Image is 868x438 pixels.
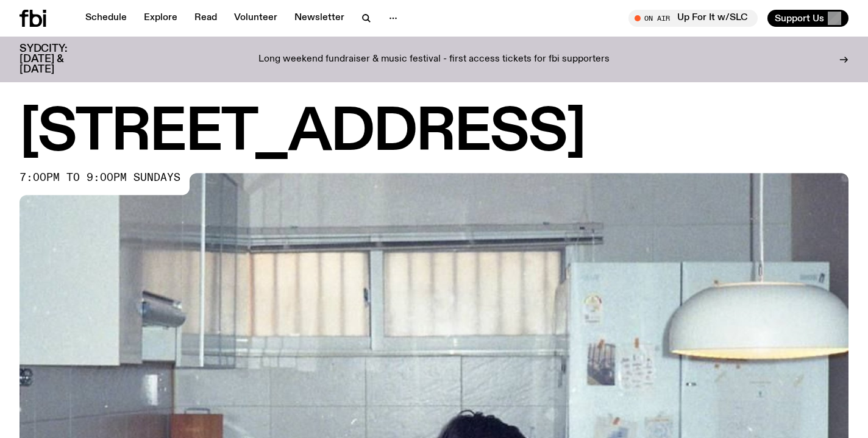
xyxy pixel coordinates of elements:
h1: [STREET_ADDRESS] [20,106,848,161]
a: Volunteer [227,10,285,27]
a: Read [187,10,224,27]
button: Support Us [767,10,848,27]
span: 7:00pm to 9:00pm sundays [20,173,180,183]
a: Newsletter [287,10,352,27]
a: Schedule [78,10,134,27]
a: Explore [137,10,185,27]
button: On AirUp For It w/SLC [628,10,758,27]
h3: SYDCITY: [DATE] & [DATE] [20,44,98,75]
span: Support Us [775,13,824,24]
p: Long weekend fundraiser & music festival - first access tickets for fbi supporters [258,54,610,65]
